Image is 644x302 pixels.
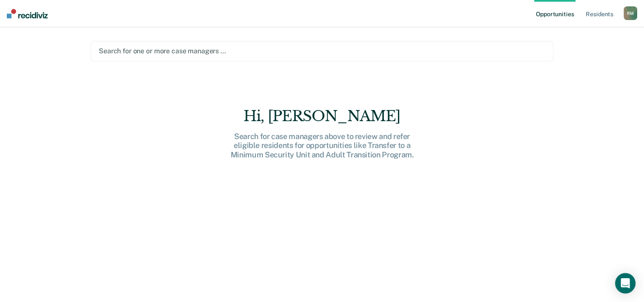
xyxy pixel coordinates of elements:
div: R M [624,6,637,20]
div: Open Intercom Messenger [615,273,635,293]
div: Hi, [PERSON_NAME] [186,107,458,125]
img: Recidiviz [7,9,48,18]
div: Search for case managers above to review and refer eligible residents for opportunities like Tran... [186,132,458,160]
button: RM [624,6,637,20]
